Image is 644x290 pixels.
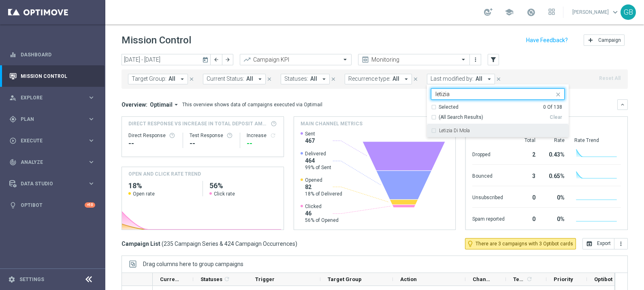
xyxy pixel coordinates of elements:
[305,150,331,157] span: Delivered
[190,132,234,139] div: Test Response
[9,65,95,87] div: Mission Control
[301,120,363,127] h4: Main channel metrics
[87,94,95,101] i: keyboard_arrow_right
[225,57,230,62] i: arrow_forward
[620,102,625,107] i: keyboard_arrow_down
[19,277,44,282] a: Settings
[9,51,17,58] i: equalizer
[545,169,565,182] div: 0.65%
[465,238,576,249] button: lightbulb_outline There are 3 campaigns with 3 Optibot cards
[505,8,514,17] span: school
[295,240,297,247] span: )
[122,34,191,46] h1: Mission Control
[207,75,244,82] span: Current Status:
[122,54,211,65] input: Select date range
[9,73,96,79] button: Mission Control
[222,54,233,65] button: arrow_forward
[526,37,568,43] input: Have Feedback?
[9,159,87,166] div: Analyze
[87,180,95,187] i: keyboard_arrow_right
[496,76,501,82] i: close
[525,275,533,284] span: Calculate column
[214,191,235,197] span: Click rate
[9,159,96,165] button: track_changes Analyze keyboard_arrow_right
[392,75,399,82] span: All
[514,137,535,144] div: Total
[305,137,315,144] span: 467
[213,57,219,62] i: arrow_back
[9,44,95,65] div: Dashboard
[211,54,222,65] button: arrow_back
[584,34,625,46] button: add Campaign
[361,56,369,64] i: preview
[476,75,482,82] span: All
[21,160,87,165] span: Analyze
[412,75,419,84] button: close
[133,191,155,197] span: Open rate
[9,159,17,166] i: track_changes
[513,276,525,282] span: Templates
[586,241,593,247] i: open_in_browser
[403,75,410,83] i: arrow_drop_down
[467,240,474,247] i: lightbulb_outline
[21,95,87,100] span: Explore
[305,191,342,197] span: 18% of Delivered
[439,128,470,133] label: Letizia Di Mola
[582,240,628,247] multiple-options-button: Export to CSV
[9,202,17,209] i: lightbulb
[8,276,15,283] i: settings
[9,116,96,122] div: gps_fixed Plan keyboard_arrow_right
[143,261,243,267] span: Drag columns here to group campaigns
[9,137,96,144] button: play_circle_outline Execute keyboard_arrow_right
[358,54,470,65] ng-select: Monitoring
[247,132,277,139] div: Increase
[132,75,166,82] span: Target Group:
[472,190,505,203] div: Unsubscribed
[348,75,390,82] span: Recurrence type:
[472,212,505,225] div: Spam reported
[240,54,352,65] ng-select: Campaign KPI
[611,8,620,17] span: keyboard_arrow_down
[21,194,85,216] a: Optibot
[9,180,96,187] button: Data Studio keyboard_arrow_right
[9,202,96,208] button: lightbulb Optibot +10
[617,99,628,110] button: keyboard_arrow_down
[179,75,186,83] i: arrow_drop_down
[431,75,473,82] span: Last modified by:
[9,52,96,58] button: equalizer Dashboard
[472,147,505,160] div: Dropped
[270,132,276,139] i: refresh
[545,190,565,203] div: 0%
[284,75,308,82] span: Statuses:
[571,6,621,18] a: [PERSON_NAME]keyboard_arrow_down
[122,101,147,108] h3: Overview:
[526,276,533,282] i: refresh
[545,147,565,160] div: 0.43%
[598,37,621,43] span: Campaign
[243,56,251,64] i: trending_up
[574,137,621,144] div: Rate Trend
[345,74,412,84] button: Recurrence type: All arrow_drop_down
[514,169,535,182] div: 3
[543,104,562,111] div: 0 Of 138
[21,65,95,87] a: Mission Control
[168,75,175,82] span: All
[320,75,328,83] i: arrow_drop_down
[9,116,17,123] i: gps_fixed
[9,95,96,101] button: person_search Explore keyboard_arrow_right
[128,132,176,139] div: Direct Response
[87,158,95,166] i: keyboard_arrow_right
[143,261,243,267] div: Row Groups
[621,4,636,20] div: GB
[514,147,535,160] div: 2
[328,276,362,282] span: Target Group
[9,94,87,101] div: Explore
[9,137,87,144] div: Execute
[545,212,565,225] div: 0%
[222,275,230,284] span: Calculate column
[190,139,234,148] div: --
[21,181,87,186] span: Data Studio
[310,75,317,82] span: All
